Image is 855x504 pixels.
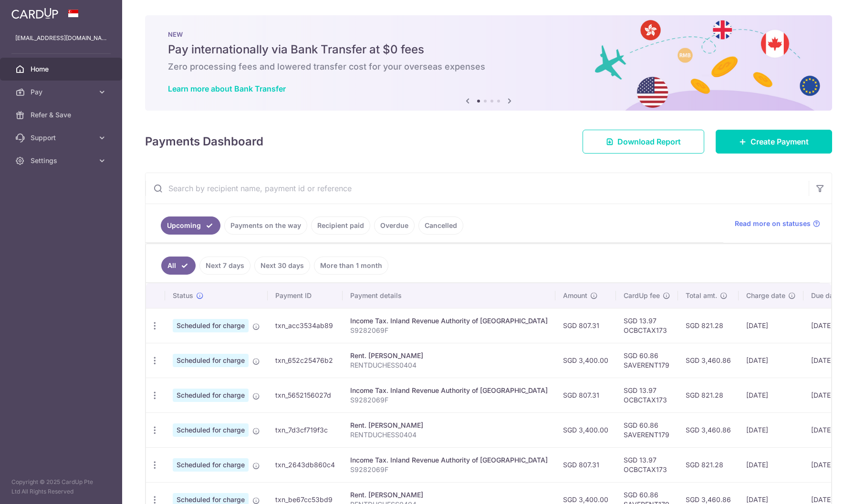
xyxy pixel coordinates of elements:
a: Overdue [374,216,415,235]
img: CardUp [11,8,58,19]
div: Income Tax. Inland Revenue Authority of [GEOGRAPHIC_DATA] [350,316,548,326]
td: txn_5652156027d [268,378,343,412]
p: NEW [168,31,809,38]
td: [DATE] [739,412,803,447]
span: Total amt. [686,291,717,300]
a: Cancelled [418,216,463,235]
span: Due date [811,291,840,300]
td: SGD 60.86 SAVERENT179 [616,412,678,447]
td: SGD 807.31 [555,378,616,412]
a: Next 30 days [254,257,310,275]
td: txn_acc3534ab89 [268,308,343,343]
td: txn_7d3cf719f3c [268,412,343,447]
a: Read more on statuses [735,219,820,228]
span: Download Report [617,136,681,147]
span: Refer & Save [31,110,94,120]
span: Create Payment [751,136,809,147]
td: SGD 13.97 OCBCTAX173 [616,378,678,412]
input: Search by recipient name, payment id or reference [146,173,809,204]
div: Rent. [PERSON_NAME] [350,351,548,360]
td: SGD 821.28 [678,378,739,412]
p: S9282069F [350,326,548,335]
td: SGD 3,460.86 [678,343,739,378]
td: [DATE] [739,308,803,343]
span: Pay [31,87,94,97]
td: SGD 13.97 OCBCTAX173 [616,447,678,482]
td: SGD 821.28 [678,447,739,482]
h6: Zero processing fees and lowered transfer cost for your overseas expenses [168,61,809,72]
td: SGD 3,400.00 [555,412,616,447]
span: Support [31,133,94,143]
span: Read more on statuses [735,219,811,228]
td: [DATE] [739,378,803,412]
td: SGD 807.31 [555,447,616,482]
span: Scheduled for charge [173,389,249,402]
div: Rent. [PERSON_NAME] [350,490,548,500]
span: Charge date [746,291,785,300]
td: SGD 13.97 OCBCTAX173 [616,308,678,343]
span: Settings [31,156,94,165]
img: Bank transfer banner [145,15,832,111]
span: Scheduled for charge [173,423,249,437]
td: txn_2643db860c4 [268,447,343,482]
a: Payments on the way [224,216,307,235]
p: S9282069F [350,465,548,474]
span: Scheduled for charge [173,354,249,367]
td: SGD 807.31 [555,308,616,343]
span: Scheduled for charge [173,319,249,332]
a: Upcoming [161,216,220,235]
td: SGD 60.86 SAVERENT179 [616,343,678,378]
span: Amount [563,291,587,300]
th: Payment details [343,283,555,308]
p: RENTDUCHESS0404 [350,360,548,370]
a: All [161,257,196,275]
p: RENTDUCHESS0404 [350,430,548,440]
h4: Payments Dashboard [145,133,263,150]
a: Next 7 days [199,257,250,275]
td: [DATE] [739,447,803,482]
a: More than 1 month [314,257,388,275]
td: [DATE] [739,343,803,378]
td: SGD 821.28 [678,308,739,343]
h5: Pay internationally via Bank Transfer at $0 fees [168,42,809,57]
td: SGD 3,460.86 [678,412,739,447]
p: [EMAIL_ADDRESS][DOMAIN_NAME] [15,33,107,43]
p: S9282069F [350,395,548,405]
a: Recipient paid [311,216,370,235]
th: Payment ID [268,283,343,308]
div: Income Tax. Inland Revenue Authority of [GEOGRAPHIC_DATA] [350,386,548,395]
span: CardUp fee [624,291,660,300]
span: Status [173,291,193,300]
td: txn_652c25476b2 [268,343,343,378]
div: Rent. [PERSON_NAME] [350,421,548,430]
div: Income Tax. Inland Revenue Authority of [GEOGRAPHIC_DATA] [350,455,548,465]
span: Home [31,64,94,74]
a: Learn more about Bank Transfer [168,84,286,93]
a: Create Payment [716,130,832,154]
td: SGD 3,400.00 [555,343,616,378]
a: Download Report [583,130,704,154]
span: Scheduled for charge [173,458,249,472]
